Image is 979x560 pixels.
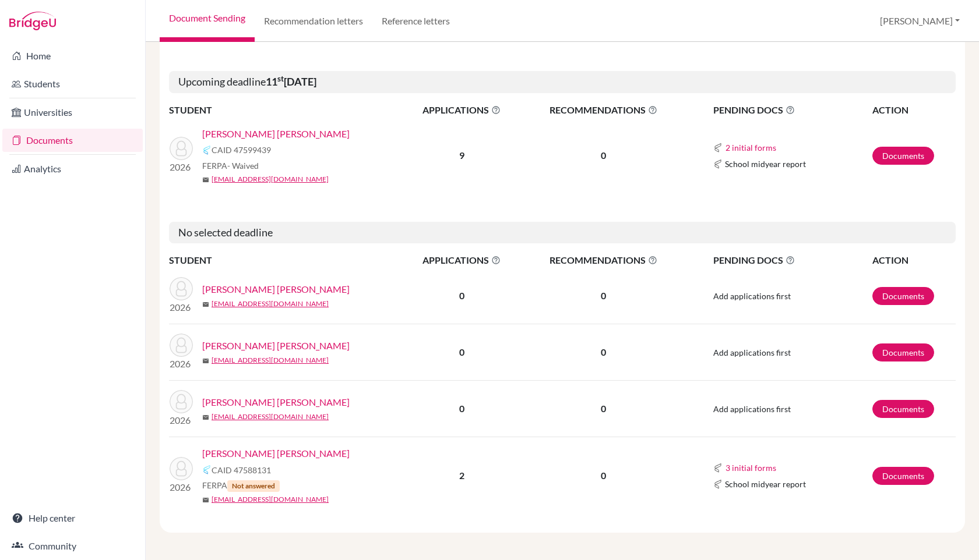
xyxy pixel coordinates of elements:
[227,161,259,171] span: - Waived
[212,144,271,156] span: CAID 47599439
[459,150,464,161] b: 9
[212,412,329,422] a: [EMAIL_ADDRESS][DOMAIN_NAME]
[522,402,685,416] p: 0
[2,534,143,558] a: Community
[872,253,956,268] th: ACTION
[170,480,193,494] p: 2026
[202,176,209,183] span: mail
[2,44,143,68] a: Home
[169,102,402,118] th: STUDENT
[459,346,464,357] b: 0
[170,357,193,371] p: 2026
[2,506,143,530] a: Help center
[212,299,329,309] a: [EMAIL_ADDRESS][DOMAIN_NAME]
[170,457,193,480] img: Torres Barros, Samantha
[169,253,402,268] th: STUDENT
[725,141,777,154] button: 2 initial forms
[202,301,209,308] span: mail
[713,291,791,301] span: Add applications first
[202,446,350,460] a: [PERSON_NAME] [PERSON_NAME]
[277,74,284,83] sup: st
[459,403,464,414] b: 0
[202,357,209,364] span: mail
[202,395,350,409] a: [PERSON_NAME] [PERSON_NAME]
[875,10,965,32] button: [PERSON_NAME]
[459,470,464,481] b: 2
[202,465,212,474] img: Common App logo
[202,414,209,421] span: mail
[227,480,280,492] span: Not answered
[459,290,464,301] b: 0
[2,157,143,180] a: Analytics
[202,497,209,504] span: mail
[170,160,193,174] p: 2026
[212,494,329,505] a: [EMAIL_ADDRESS][DOMAIN_NAME]
[9,12,56,30] img: Bridge-U
[169,222,956,244] h5: No selected deadline
[872,467,934,485] a: Documents
[522,103,685,117] span: RECOMMENDATIONS
[202,160,259,172] span: FERPA
[522,345,685,359] p: 0
[2,101,143,124] a: Universities
[202,146,212,155] img: Common App logo
[725,461,777,474] button: 3 initial forms
[522,289,685,303] p: 0
[169,71,956,93] h5: Upcoming deadline
[713,348,791,357] span: Add applications first
[170,334,193,357] img: Roldán Sierra, Juliana
[713,404,791,414] span: Add applications first
[872,400,934,418] a: Documents
[202,339,350,353] a: [PERSON_NAME] [PERSON_NAME]
[170,413,193,427] p: 2026
[170,300,193,314] p: 2026
[212,174,329,185] a: [EMAIL_ADDRESS][DOMAIN_NAME]
[202,282,350,296] a: [PERSON_NAME] [PERSON_NAME]
[2,72,143,95] a: Students
[202,479,280,492] span: FERPA
[212,464,271,476] span: CAID 47588131
[725,158,806,170] span: School midyear report
[2,129,143,152] a: Documents
[725,478,806,490] span: School midyear report
[872,147,934,165] a: Documents
[713,143,723,153] img: Common App logo
[713,463,723,473] img: Common App logo
[522,148,685,162] p: 0
[170,390,193,413] img: Salazar Chinchilla, Karen
[522,253,685,267] span: RECOMMENDATIONS
[713,480,723,489] img: Common App logo
[403,253,521,267] span: APPLICATIONS
[713,103,871,117] span: PENDING DOCS
[872,343,934,361] a: Documents
[266,75,316,88] b: 11 [DATE]
[522,469,685,483] p: 0
[170,137,193,160] img: Sarmiento Bolaño, Letizia
[202,127,350,141] a: [PERSON_NAME] [PERSON_NAME]
[713,253,871,267] span: PENDING DOCS
[170,277,193,300] img: Ripoll Arjona, Luciana
[212,355,329,366] a: [EMAIL_ADDRESS][DOMAIN_NAME]
[403,103,521,117] span: APPLICATIONS
[872,287,934,305] a: Documents
[872,102,956,118] th: ACTION
[713,160,723,169] img: Common App logo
